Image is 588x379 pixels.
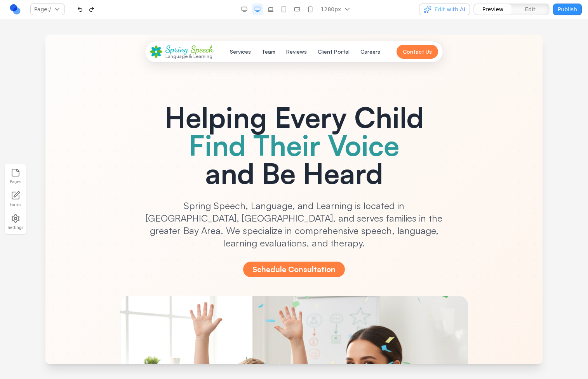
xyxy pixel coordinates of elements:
[45,35,543,364] iframe: Preview
[278,3,290,15] button: Tablet
[482,5,504,13] span: Preview
[265,3,277,15] button: Laptop
[553,3,582,15] button: Publish
[419,3,470,15] button: Edit with AI
[252,3,263,15] button: Desktop
[318,3,353,15] button: 1280px
[30,3,65,15] button: Page:/
[304,3,316,15] button: Mobile
[99,165,398,215] p: Spring Speech, Language, and Learning is located in [GEOGRAPHIC_DATA], [GEOGRAPHIC_DATA], and ser...
[291,3,303,15] button: Mobile Landscape
[143,93,354,128] span: Find Their Voice
[7,212,24,232] button: Settings
[7,166,24,186] button: Pages
[198,227,299,243] button: Schedule Consultation
[238,3,250,15] button: Desktop Wide
[75,68,423,152] h1: Helping Every Child and Be Heard
[435,5,465,13] span: Edit with AI
[7,189,24,209] a: Forms
[525,5,536,13] span: Edit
